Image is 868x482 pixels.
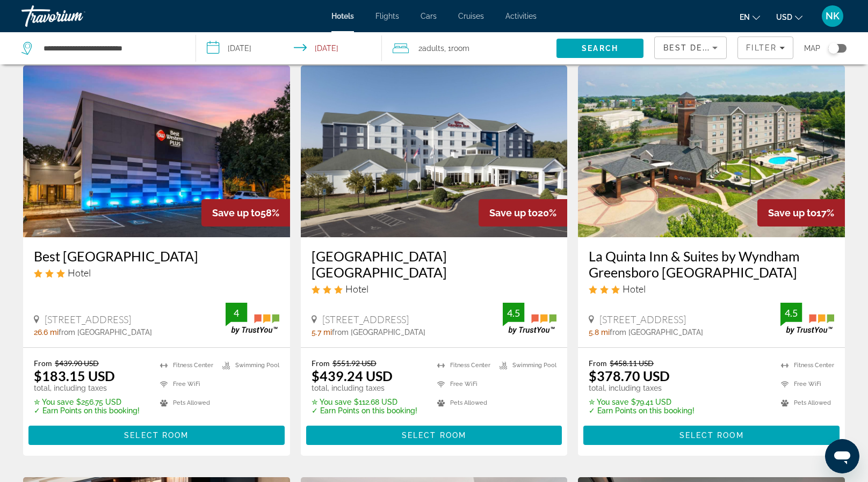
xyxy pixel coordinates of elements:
button: Select check in and out date [196,32,381,64]
li: Fitness Center [432,359,494,372]
li: Free WiFi [155,377,217,391]
div: 58% [201,199,290,227]
a: Cruises [458,12,484,20]
span: ✮ You save [34,398,74,406]
button: Select Room [28,426,285,445]
del: $439.90 USD [55,359,99,368]
span: from [GEOGRAPHIC_DATA] [332,328,425,337]
a: Select Room [28,428,285,440]
span: [STREET_ADDRESS] [45,313,131,325]
li: Pets Allowed [776,396,834,410]
span: Map [804,41,820,56]
button: Toggle map [820,43,847,53]
span: 26.6 mi [34,328,59,337]
span: Adults [422,44,444,53]
button: Select Room [583,426,840,445]
p: $256.75 USD [34,398,140,406]
a: Travorium [21,2,129,30]
li: Free WiFi [776,377,834,391]
div: 3 star Hotel [34,267,279,279]
input: Search hotel destination [42,40,179,56]
button: Change currency [776,9,802,25]
span: Save up to [212,207,261,218]
li: Swimming Pool [217,359,279,372]
span: en [740,13,750,21]
span: from [GEOGRAPHIC_DATA] [610,328,703,337]
span: [STREET_ADDRESS] [322,313,409,325]
p: $79.41 USD [589,398,695,406]
span: From [312,359,330,368]
span: Room [451,44,469,53]
button: Search [556,39,644,58]
a: Hotels [331,12,354,20]
span: From [589,359,607,368]
p: total, including taxes [312,384,417,392]
li: Swimming Pool [494,359,556,372]
img: TrustYou guest rating badge [503,303,556,334]
button: User Menu [819,5,847,27]
button: Filters [737,36,793,59]
iframe: Button to launch messaging window [825,439,859,473]
li: Pets Allowed [432,396,494,410]
del: $551.92 USD [332,359,377,368]
span: Select Room [402,431,466,440]
mat-select: Sort by [663,41,718,54]
ins: $183.15 USD [34,368,115,384]
img: Best Western Plus University Inn [23,65,290,237]
p: ✓ Earn Points on this booking! [312,406,417,415]
del: $458.11 USD [610,359,654,368]
button: Change language [740,9,760,25]
span: NK [826,11,840,21]
span: , 1 [444,41,469,56]
img: TrustYou guest rating badge [780,303,834,334]
a: Activities [505,12,537,20]
p: total, including taxes [34,384,140,392]
div: 3 star Hotel [312,283,557,295]
span: ✮ You save [312,398,351,406]
li: Fitness Center [776,359,834,372]
span: ✮ You save [589,398,628,406]
span: [STREET_ADDRESS] [599,313,686,325]
div: 20% [479,199,567,227]
span: 5.7 mi [312,328,332,337]
span: Select Room [679,431,744,440]
a: [GEOGRAPHIC_DATA] [GEOGRAPHIC_DATA] [312,248,557,280]
div: 3 star Hotel [589,283,834,295]
a: La Quinta Inn & Suites by Wyndham Greensboro [GEOGRAPHIC_DATA] [589,248,834,280]
span: From [34,359,52,368]
span: USD [776,13,792,21]
span: Save up to [768,207,816,218]
img: TrustYou guest rating badge [226,303,279,334]
img: Hilton Garden Inn Greensboro [301,65,568,237]
span: Save up to [489,207,538,218]
img: La Quinta Inn & Suites by Wyndham Greensboro NC [578,65,845,237]
p: total, including taxes [589,384,695,392]
span: Hotel [623,283,646,295]
a: Flights [375,12,399,20]
a: Select Room [583,428,840,440]
li: Free WiFi [432,377,494,391]
span: Filter [746,43,777,52]
span: Search [582,44,618,53]
ins: $439.24 USD [312,368,393,384]
span: Hotel [68,267,91,279]
p: ✓ Earn Points on this booking! [589,406,695,415]
span: 5.8 mi [589,328,610,337]
li: Fitness Center [155,359,217,372]
div: 17% [757,199,845,227]
div: 4.5 [780,306,802,319]
a: Best [GEOGRAPHIC_DATA] [34,248,279,264]
span: 2 [418,41,444,56]
span: from [GEOGRAPHIC_DATA] [59,328,152,337]
a: Cars [421,12,437,20]
div: 4 [226,306,247,319]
